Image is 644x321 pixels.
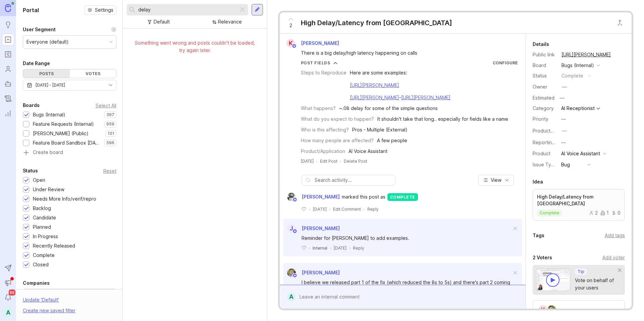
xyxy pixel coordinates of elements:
[561,72,583,79] div: complete
[350,94,450,101] div: -
[301,159,314,164] time: [DATE]
[533,151,550,156] label: Product
[561,62,594,69] div: Bugs (Internal)
[287,292,296,301] div: A
[301,18,452,28] div: High Delay/Latency from [GEOGRAPHIC_DATA]
[316,158,317,164] div: ·
[33,205,51,212] div: Backlog
[33,214,56,221] div: Candidate
[561,115,566,123] div: —
[2,19,14,31] a: Ideas
[2,277,14,289] button: Announcements
[9,289,15,296] span: 99
[286,39,295,48] div: K
[301,158,314,164] a: [DATE]
[493,60,518,65] a: Configure
[33,242,75,250] div: Recently Released
[350,69,450,76] div: Here are some examples:
[301,137,374,144] div: How many people are affected?
[301,60,330,66] div: Post Fields
[85,5,116,15] button: Settings
[533,116,548,122] label: Priority
[103,169,116,173] div: Reset
[292,229,297,234] img: member badge
[282,39,344,48] a: K[PERSON_NAME]
[533,231,544,239] div: Tags
[561,161,570,168] div: Bug
[2,48,14,60] a: Roadmaps
[533,140,569,145] label: Reporting Team
[309,206,310,212] div: ·
[33,139,101,147] div: Feature Board Sandbox [DATE]
[23,279,50,287] div: Companies
[2,78,14,90] a: Autopilot
[320,158,337,164] div: Edit Post
[536,268,570,291] img: video-thumbnail-vote-d41b83416815613422e2ca741bf692cc.jpg
[33,130,89,137] div: [PERSON_NAME] (Public)
[537,194,621,207] p: High Delay/Latency from [GEOGRAPHIC_DATA]
[292,273,297,278] img: member badge
[340,158,341,164] div: ·
[287,193,296,201] img: Justin Maxwell
[138,6,236,13] input: Search...
[133,39,256,54] div: Something went wrong and posts couldn't be loaded, try again later.
[558,94,567,102] div: —
[533,178,543,186] div: Idea
[559,50,613,59] a: [URL][PERSON_NAME]
[533,51,556,58] div: Public link
[23,307,75,314] div: Create new saved filter
[36,82,65,89] div: [DATE] - [DATE]
[33,233,58,240] div: In Progress
[533,83,556,91] div: Owner
[533,189,625,221] a: High Delay/Latency from [GEOGRAPHIC_DATA]complete210
[533,72,556,79] div: Status
[302,279,512,293] div: I believe we released part 1 of the fix (which reduced the 8s to 5s) and there's part 2 coming wh...
[23,296,59,307] div: Update ' Default '
[33,186,64,193] div: Under Review
[377,137,407,144] div: A few people
[613,16,627,30] button: Close button
[330,245,331,251] div: ·
[334,246,346,251] time: [DATE]
[2,262,14,274] button: Send to Autopilot
[491,177,501,183] span: View
[95,7,113,13] span: Settings
[364,206,365,212] div: ·
[350,82,399,88] a: [URL][PERSON_NAME]
[2,306,14,318] button: A
[533,128,568,133] label: ProductboardID
[26,38,69,46] div: Everyone (default)
[352,126,408,133] div: Pros - Multiple (External)
[23,101,40,109] div: Boards
[301,115,374,123] div: What do you expect to happen?
[589,211,598,215] div: 2
[302,270,340,275] span: [PERSON_NAME]
[2,291,14,304] button: Notifications
[287,268,296,277] img: Aaron Lee
[292,197,297,202] img: member badge
[301,126,349,133] div: Who is this affecting?
[23,25,56,34] div: User Segment
[301,69,346,76] div: Steps to Reproduce
[23,59,50,67] div: Date Range
[387,193,418,201] div: complete
[33,223,51,231] div: Planned
[2,93,14,105] a: Changelog
[301,60,338,66] button: Post Fields
[33,261,49,268] div: Closed
[23,167,38,175] div: Status
[561,106,595,111] div: AI Receptionist
[315,176,392,184] input: Search activity...
[350,95,399,100] a: [URL][PERSON_NAME]
[562,83,567,91] div: —
[561,139,566,146] div: —
[96,104,116,107] div: Select All
[547,305,556,315] img: Aaron Lee
[287,224,296,233] div: J
[106,121,114,127] p: 959
[561,150,600,157] div: AI Voice Assistant
[377,115,508,123] div: It shouldn't take that long.. especially for fields like a name
[23,6,39,14] h1: Portal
